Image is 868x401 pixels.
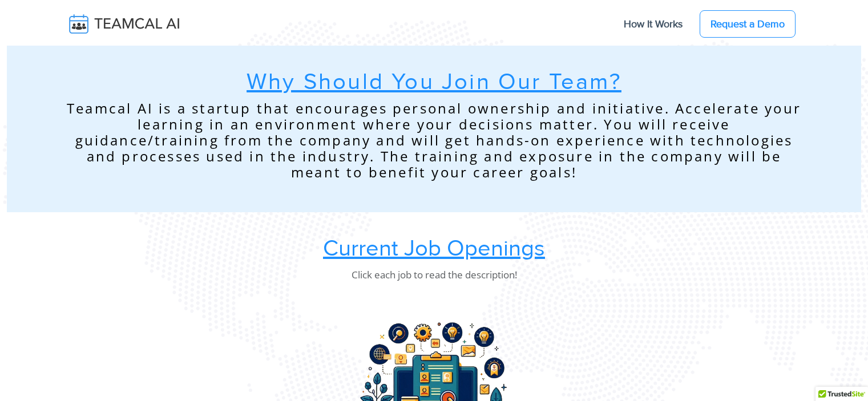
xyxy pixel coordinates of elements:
[64,100,804,180] p: Teamcal AI is a startup that encourages personal ownership and initiative. Accelerate your learni...
[7,267,861,283] p: Click each job to read the description!
[612,12,694,36] a: How It Works
[64,68,804,96] h1: Why Should You Join Our Team?
[700,10,796,38] a: Request a Demo
[323,234,545,262] u: Current Job Openings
